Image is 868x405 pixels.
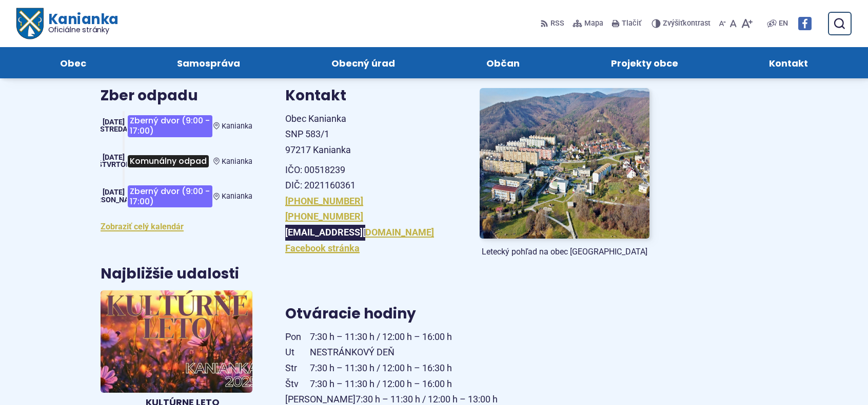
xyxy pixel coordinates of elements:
[584,17,603,30] span: Mapa
[622,19,641,28] span: Tlačiť
[222,122,252,131] span: Kanianka
[285,227,434,238] a: [EMAIL_ADDRESS][DOMAIN_NAME]
[128,185,212,207] span: Zberný dvor (9:00 - 17:00)
[798,17,812,30] img: Prejsť na Facebook stránku
[285,211,363,222] a: [PHONE_NUMBER]
[739,13,755,34] button: Zväčšiť veľkosť písma
[576,47,714,78] a: Projekty obce
[663,19,711,28] span: kontrast
[101,150,252,173] a: Komunálny odpad Kanianka [DATE] štvrtok
[142,47,276,78] a: Samospráva
[222,157,252,166] span: Kanianka
[285,88,455,104] h3: Kontakt
[734,47,843,78] a: Kontakt
[285,376,310,392] span: Štv
[779,17,788,30] span: EN
[128,155,209,167] span: Komunálny odpad
[16,8,43,39] img: Prejsť na domovskú stránku
[60,47,86,78] span: Obec
[285,329,310,345] span: Pon
[550,17,564,30] span: RSS
[101,88,252,104] h3: Zber odpadu
[728,13,739,34] button: Nastaviť pôvodnú veľkosť písma
[570,13,605,34] a: Mapa
[611,47,678,78] span: Projekty obce
[451,47,555,78] a: Občan
[663,19,683,28] span: Zvýšiť
[285,196,363,206] a: [PHONE_NUMBER]
[285,243,360,253] a: Facebook stránka
[285,162,455,194] p: IČO: 00518239 DIČ: 2021160361
[101,111,252,141] a: Zberný dvor (9:00 - 17:00) Kanianka [DATE] streda
[486,47,520,78] span: Občan
[103,188,125,197] span: [DATE]
[103,118,125,126] span: [DATE]
[128,115,212,137] span: Zberný dvor (9:00 - 17:00)
[177,47,240,78] span: Samospráva
[101,181,252,211] a: Zberný dvor (9:00 - 17:00) Kanianka [DATE] [PERSON_NAME]
[285,113,351,155] span: Obec Kanianka SNP 583/1 97217 Kanianka
[480,247,649,257] figcaption: Letecký pohľad na obec [GEOGRAPHIC_DATA]
[100,125,128,134] span: streda
[296,47,430,78] a: Obecný úrad
[777,17,790,30] a: EN
[652,13,713,34] button: Zvýšiťkontrast
[43,12,118,34] span: Kanianka
[86,196,142,204] span: [PERSON_NAME]
[285,360,310,376] span: Str
[101,266,239,282] h3: Najbližšie udalosti
[717,13,728,34] button: Zmenšiť veľkosť písma
[25,47,122,78] a: Obec
[16,8,119,39] a: Logo Kanianka, prejsť na domovskú stránku.
[103,153,125,162] span: [DATE]
[331,47,395,78] span: Obecný úrad
[222,192,252,201] span: Kanianka
[97,160,130,169] span: štvrtok
[101,222,184,231] a: Zobraziť celý kalendár
[285,306,649,322] h3: Otváracie hodiny
[540,13,566,34] a: RSS
[48,26,119,33] span: Oficiálne stránky
[769,47,808,78] span: Kontakt
[609,13,643,34] button: Tlačiť
[285,345,310,360] span: Ut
